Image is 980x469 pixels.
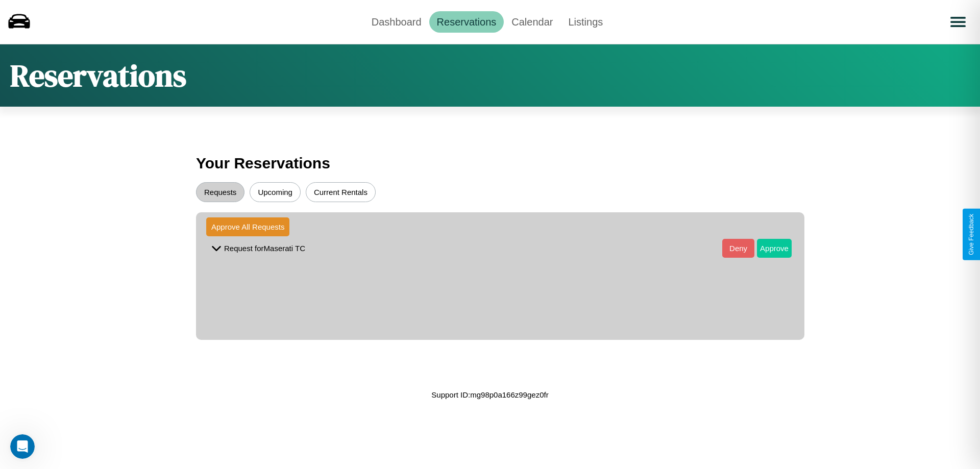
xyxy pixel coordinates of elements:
div: Give Feedback [968,214,975,255]
a: Listings [560,11,610,33]
a: Calendar [504,11,560,33]
a: Dashboard [364,11,429,33]
p: Support ID: mg98p0a166z99gez0fr [431,388,548,402]
h3: Your Reservations [196,150,784,177]
button: Approve All Requests [206,217,289,236]
a: Reservations [429,11,504,33]
button: Open menu [944,8,972,36]
button: Upcoming [250,182,301,202]
iframe: Intercom live chat [10,434,35,459]
button: Requests [196,182,244,202]
button: Approve [757,239,792,258]
button: Current Rentals [306,182,376,202]
button: Deny [722,239,754,258]
h1: Reservations [10,55,186,96]
p: Request for Maserati TC [224,241,305,255]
